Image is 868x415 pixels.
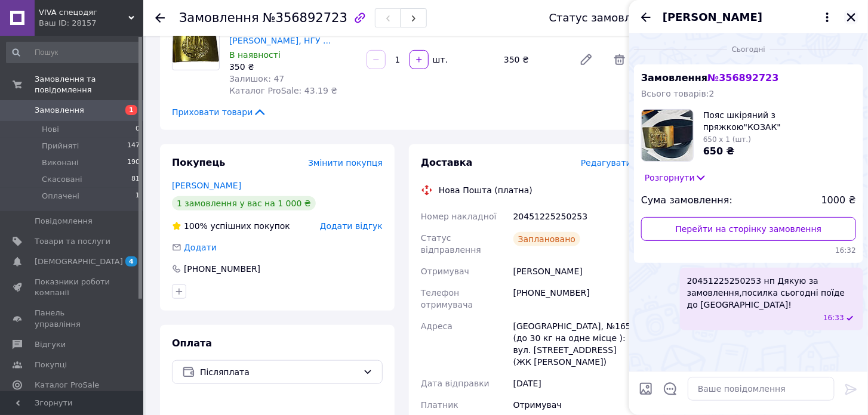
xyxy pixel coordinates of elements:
span: 1000 ₴ [821,194,856,207]
span: Дата відправки [421,379,490,388]
button: Розгорнути [641,171,710,184]
a: [PERSON_NAME] [172,181,241,190]
div: Нова Пошта (платна) [436,184,535,196]
span: Доставка [421,157,473,168]
div: Ваш ID: 28157 [39,18,143,29]
button: Назад [639,10,653,24]
span: Панель управління [35,308,110,329]
span: Телефон отримувача [421,288,473,309]
div: 1 замовлення у вас на 1 000 ₴ [172,196,316,210]
img: 6257759717_w100_h100_poyas-shkiryanij-z.jpg [642,110,693,161]
span: Каталог ProSale [35,380,99,391]
button: Відкрити шаблони відповідей [663,381,678,397]
span: Оплата [172,337,212,349]
div: 350 ₴ [499,51,570,68]
div: Статус замовлення [549,12,659,24]
span: [DEMOGRAPHIC_DATA] [35,256,123,267]
button: Закрити [844,10,858,24]
span: Додати [184,243,217,252]
div: [PHONE_NUMBER] [511,282,634,315]
div: 350 ₴ [229,61,357,73]
span: Додати відгук [320,221,383,231]
span: Післяплата [200,366,358,379]
span: Покупець [172,157,226,168]
span: Скасовані [42,174,82,185]
span: Покупці [35,360,67,370]
span: Виконані [42,157,79,168]
div: 12.08.2025 [634,43,863,55]
span: Замовлення [35,105,84,116]
span: Пояс шкіряний з пряжкою"КОЗАК" [703,109,856,133]
span: Видалити [608,48,632,72]
span: Замовлення [179,11,259,25]
div: Заплановано [513,232,581,246]
div: [PERSON_NAME] [511,261,634,282]
span: Всього товарів: 2 [641,89,715,98]
span: 81 [131,174,140,185]
span: Адреса [421,321,453,331]
div: [PHONE_NUMBER] [183,263,261,275]
span: 16:32 12.08.2025 [641,246,856,256]
span: Каталог ProSale: 43.19 ₴ [229,86,337,95]
span: Платник [421,400,458,410]
span: Приховати товари [172,106,267,118]
span: 4 [125,256,137,267]
span: 100% [184,221,208,231]
input: Пошук [6,42,141,63]
span: Номер накладної [421,212,497,221]
span: VIVA спецодяг [39,7,128,18]
span: Показники роботи компанії [35,277,110,298]
span: Замовлення та повідомлення [35,74,143,95]
span: Сьогодні [727,45,770,55]
span: Прийняті [42,141,79,151]
div: шт. [430,54,449,66]
div: Повернутися назад [155,12,165,24]
span: Залишок: 47 [229,74,284,83]
span: 190 [127,157,140,168]
span: Замовлення [641,72,779,83]
div: успішних покупок [172,220,290,232]
span: 1 [125,105,137,115]
a: Перейти на сторінку замовлення [641,217,856,241]
span: 650 ₴ [703,145,735,157]
span: Статус відправлення [421,233,481,255]
span: Нові [42,124,59,135]
span: Отримувач [421,267,469,276]
span: 650 x 1 (шт.) [703,135,751,144]
span: Змінити покупця [308,158,383,168]
span: 1 [136,191,140,202]
a: Редагувати [574,48,598,72]
span: Редагувати [581,158,632,168]
span: 20451225250253 нп Дякую за замовлення,посилка сьогодні поїде до [GEOGRAPHIC_DATA]! [687,275,856,311]
span: №356892723 [263,11,347,25]
span: В наявності [229,50,281,60]
span: Сума замовлення: [641,194,732,207]
span: Відгуки [35,339,66,350]
span: Оплачені [42,191,79,202]
span: 147 [127,141,140,151]
span: № 356892723 [707,72,778,83]
div: [DATE] [511,373,634,394]
button: [PERSON_NAME] [663,10,835,25]
span: Повідомлення [35,216,93,227]
div: [GEOGRAPHIC_DATA], №165 (до 30 кг на одне місце ): вул. [STREET_ADDRESS] (ЖК [PERSON_NAME]) [511,315,634,373]
span: 16:33 12.08.2025 [823,313,844,323]
img: Пряжка ТРИЗУБ, ЯКІР, НГУ ... [173,30,219,63]
span: 0 [136,124,140,135]
div: 20451225250253 [511,206,634,227]
a: Пряжка ТРИЗУБ, [PERSON_NAME], НГУ ... [229,24,331,45]
span: [PERSON_NAME] [663,10,762,25]
span: Товари та послуги [35,236,110,247]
